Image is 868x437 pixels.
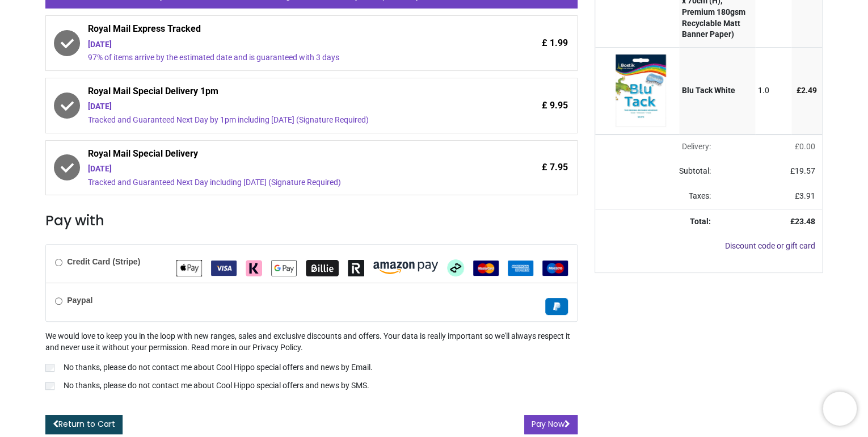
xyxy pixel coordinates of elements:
strong: £ [790,217,815,226]
span: £ [795,191,815,200]
span: 23.48 [795,217,815,226]
span: VISA [211,263,237,272]
span: Royal Mail Special Delivery 1pm [88,85,472,101]
img: Amazon Pay [373,262,438,274]
span: Royal Mail Special Delivery [88,148,472,163]
input: No thanks, please do not contact me about Cool Hippo special offers and news by Email. [45,364,54,372]
td: Subtotal: [595,159,718,184]
span: £ 1.99 [542,37,568,49]
img: Klarna [246,260,262,276]
img: American Express [508,260,533,276]
span: Maestro [542,263,568,272]
img: Google Pay [271,260,297,276]
span: 19.57 [795,166,815,175]
p: No thanks, please do not contact me about Cool Hippo special offers and news by Email. [64,362,373,373]
img: Billie [306,260,339,276]
img: Apple Pay [176,260,202,276]
div: [DATE] [88,101,472,112]
input: No thanks, please do not contact me about Cool Hippo special offers and news by SMS. [45,382,54,390]
img: MasterCard [473,260,499,276]
span: £ 9.95 [542,99,568,112]
img: [BLU-TACK-WHITE] Blu Tack White [604,54,676,127]
span: 2.49 [801,86,817,95]
div: Tracked and Guaranteed Next Day including [DATE] (Signature Required) [88,177,472,188]
span: Revolut Pay [348,263,364,272]
span: Apple Pay [176,263,202,272]
span: Paypal [545,301,568,310]
span: Klarna [246,263,262,272]
button: Pay Now [524,415,578,434]
td: Taxes: [595,184,718,209]
h3: Pay with [45,211,578,230]
strong: Total: [690,217,711,226]
a: Discount code or gift card [725,241,815,250]
div: [DATE] [88,39,472,51]
input: Paypal [55,297,62,305]
span: American Express [508,263,533,272]
span: Royal Mail Express Tracked [88,23,472,39]
span: 0.00 [799,142,815,151]
div: 97% of items arrive by the estimated date and is guaranteed with 3 days [88,52,472,64]
span: Google Pay [271,263,297,272]
span: £ [797,86,817,95]
span: 3.91 [799,191,815,200]
div: We would love to keep you in the loop with new ranges, sales and exclusive discounts and offers. ... [45,331,578,393]
p: No thanks, please do not contact me about Cool Hippo special offers and news by SMS. [64,380,369,392]
img: Revolut Pay [348,260,364,276]
img: Paypal [545,298,568,315]
div: 1.0 [757,85,789,96]
b: Credit Card (Stripe) [67,257,140,266]
span: £ [795,142,815,151]
input: Credit Card (Stripe) [55,259,62,266]
span: MasterCard [473,263,499,272]
div: [DATE] [88,163,472,175]
span: £ 7.95 [542,161,568,174]
div: Tracked and Guaranteed Next Day by 1pm including [DATE] (Signature Required) [88,115,472,126]
b: Paypal [67,296,92,305]
span: Afterpay Clearpay [447,263,464,272]
span: Amazon Pay [373,263,438,272]
span: Billie [306,263,339,272]
span: £ [790,166,815,175]
a: Return to Cart [45,415,123,434]
img: VISA [211,260,237,276]
img: Afterpay Clearpay [447,259,464,276]
strong: Blu Tack White [681,86,735,95]
img: Maestro [542,260,568,276]
iframe: Brevo live chat [823,392,857,426]
td: Delivery will be updated after choosing a new delivery method [595,135,718,159]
